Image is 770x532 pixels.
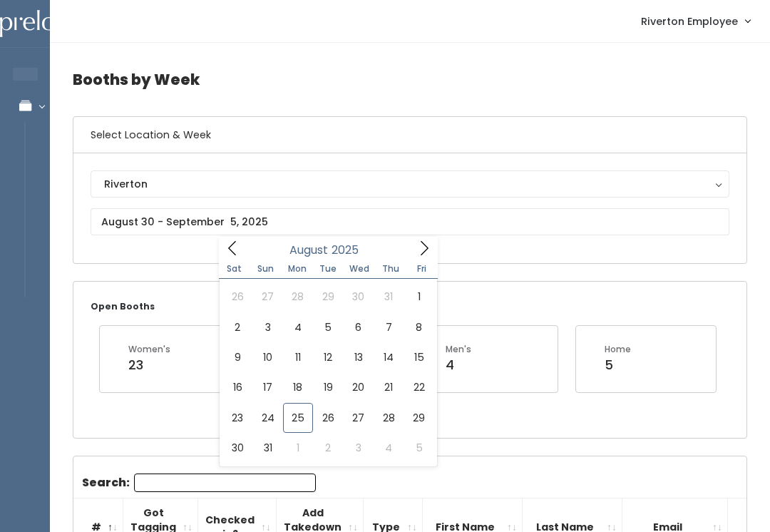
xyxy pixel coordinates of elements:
[313,433,343,463] span: September 2, 2025
[219,265,250,273] span: Sat
[406,265,438,273] span: Fri
[328,241,371,259] input: Year
[252,433,282,463] span: August 31, 2025
[91,300,155,312] small: Open Booths
[312,265,344,273] span: Tue
[252,403,282,433] span: August 24, 2025
[344,372,374,402] span: August 20, 2025
[374,433,404,463] span: September 4, 2025
[222,372,252,402] span: August 16, 2025
[283,372,313,402] span: August 18, 2025
[128,343,170,356] div: Women's
[283,403,313,433] span: August 25, 2025
[446,343,471,356] div: Men's
[134,474,316,492] input: Search:
[404,403,433,433] span: August 29, 2025
[375,265,406,273] span: Thu
[252,312,282,342] span: August 3, 2025
[313,282,343,312] span: July 29, 2025
[374,372,404,402] span: August 21, 2025
[404,312,433,342] span: August 8, 2025
[446,356,471,374] div: 4
[283,342,313,372] span: August 11, 2025
[313,372,343,402] span: August 19, 2025
[374,403,404,433] span: August 28, 2025
[283,282,313,312] span: July 28, 2025
[344,433,374,463] span: September 3, 2025
[404,282,433,312] span: August 1, 2025
[289,245,328,256] span: August
[313,403,343,433] span: August 26, 2025
[250,265,282,273] span: Sun
[222,403,252,433] span: August 23, 2025
[91,208,729,235] input: August 30 - September 5, 2025
[283,312,313,342] span: August 4, 2025
[641,14,738,29] span: Riverton Employee
[91,170,729,198] button: Riverton
[128,356,170,374] div: 23
[282,265,313,273] span: Mon
[605,356,631,374] div: 5
[222,342,252,372] span: August 9, 2025
[374,342,404,372] span: August 14, 2025
[344,403,374,433] span: August 27, 2025
[252,372,282,402] span: August 17, 2025
[344,312,374,342] span: August 6, 2025
[404,372,433,402] span: August 22, 2025
[73,60,747,99] h4: Booths by Week
[73,117,746,153] h6: Select Location & Week
[344,282,374,312] span: July 30, 2025
[252,282,282,312] span: July 27, 2025
[605,343,631,356] div: Home
[222,312,252,342] span: August 2, 2025
[104,176,716,192] div: Riverton
[283,433,313,463] span: September 1, 2025
[82,474,316,492] label: Search:
[374,312,404,342] span: August 7, 2025
[404,342,433,372] span: August 15, 2025
[313,342,343,372] span: August 12, 2025
[627,6,764,36] a: Riverton Employee
[313,312,343,342] span: August 5, 2025
[344,265,375,273] span: Wed
[252,342,282,372] span: August 10, 2025
[404,433,433,463] span: September 5, 2025
[374,282,404,312] span: July 31, 2025
[344,342,374,372] span: August 13, 2025
[222,433,252,463] span: August 30, 2025
[222,282,252,312] span: July 26, 2025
